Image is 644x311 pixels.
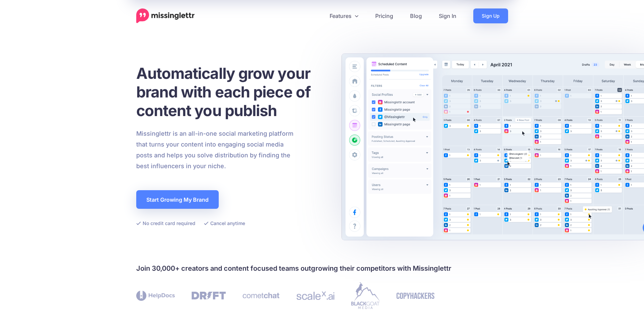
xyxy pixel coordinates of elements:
[204,219,245,227] li: Cancel anytime
[367,8,402,23] a: Pricing
[136,8,195,23] a: Home
[321,8,367,23] a: Features
[402,8,430,23] a: Blog
[136,263,508,274] h4: Join 30,000+ creators and content focused teams outgrowing their competitors with Missinglettr
[136,190,219,209] a: Start Growing My Brand
[430,8,465,23] a: Sign In
[136,219,195,227] li: No credit card required
[136,128,294,172] p: Missinglettr is an all-in-one social marketing platform that turns your content into engaging soc...
[136,64,327,120] h1: Automatically grow your brand with each piece of content you publish
[473,8,508,23] a: Sign Up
